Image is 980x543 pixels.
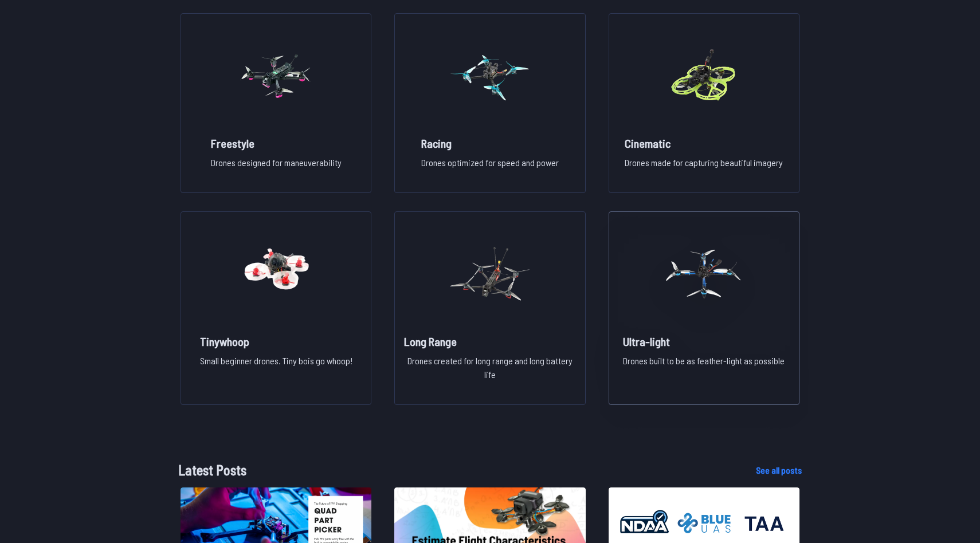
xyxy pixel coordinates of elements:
[449,25,531,126] img: image of category
[404,333,575,349] h2: Long Range
[625,156,783,179] p: Drones made for capturing beautiful imagery
[181,211,371,405] a: image of categoryTinywhoopSmall beginner drones. Tiny bois go whoop!
[235,223,317,324] img: image of category
[421,135,559,151] h2: Racing
[394,13,585,193] a: image of categoryRacingDrones optimized for speed and power
[609,211,799,405] a: image of categoryUltra-lightDrones built to be as feather-light as possible
[449,223,531,324] img: image of category
[181,13,371,193] a: image of categoryFreestyleDrones designed for maneuverability
[756,463,802,477] a: See all posts
[663,223,745,324] img: image of category
[235,25,317,126] img: image of category
[663,25,745,126] img: image of category
[200,354,352,391] p: Small beginner drones. Tiny bois go whoop!
[625,135,783,151] h2: Cinematic
[404,354,575,391] p: Drones created for long range and long battery life
[178,460,738,481] h1: Latest Posts
[200,333,352,349] h2: Tinywhoop
[623,354,785,391] p: Drones built to be as feather-light as possible
[421,156,559,179] p: Drones optimized for speed and power
[623,333,785,349] h2: Ultra-light
[609,13,799,193] a: image of categoryCinematicDrones made for capturing beautiful imagery
[211,135,342,151] h2: Freestyle
[211,156,342,179] p: Drones designed for maneuverability
[394,211,585,405] a: image of categoryLong RangeDrones created for long range and long battery life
